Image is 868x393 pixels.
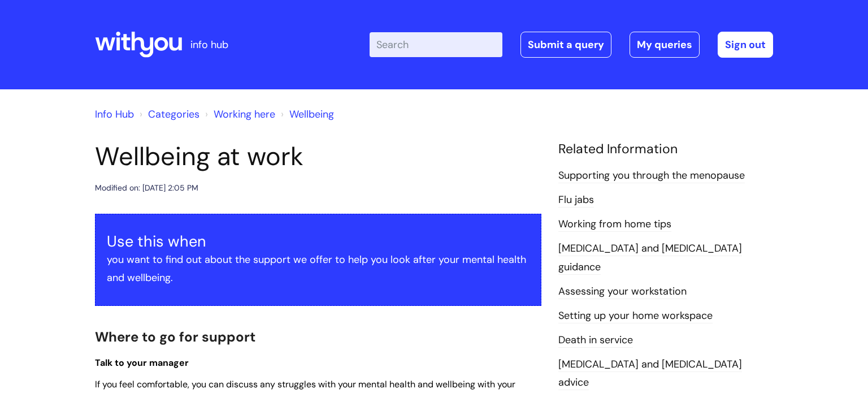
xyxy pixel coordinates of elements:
a: Working here [214,107,275,121]
a: Setting up your home workspace [558,309,713,323]
div: Modified on: [DATE] 2:05 PM [95,181,198,195]
a: [MEDICAL_DATA] and [MEDICAL_DATA] advice [558,357,742,390]
a: Submit a query [520,32,611,58]
span: Where to go for support [95,328,255,346]
a: Flu jabs [558,193,594,208]
a: Categories [148,107,199,121]
a: Assessing your workstation [558,284,687,299]
a: Wellbeing [289,107,334,121]
li: Solution home [137,105,199,123]
li: Wellbeing [278,105,334,123]
a: Info Hub [95,107,134,121]
h1: Wellbeing at work [95,141,541,172]
h3: Use this when [107,232,530,251]
p: info hub [190,36,228,54]
div: | - [370,32,773,58]
a: [MEDICAL_DATA] and [MEDICAL_DATA] guidance [558,241,742,274]
p: you want to find out about the support we offer to help you look after your mental health and wel... [107,251,530,287]
li: Working here [202,105,275,123]
input: Search [370,32,502,57]
a: My queries [630,32,700,58]
a: Death in service [558,333,633,348]
h4: Related Information [558,141,773,157]
a: Supporting you through the menopause [558,169,745,183]
span: Talk to your manager [95,357,189,369]
a: Sign out [718,32,773,58]
a: Working from home tips [558,217,671,232]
